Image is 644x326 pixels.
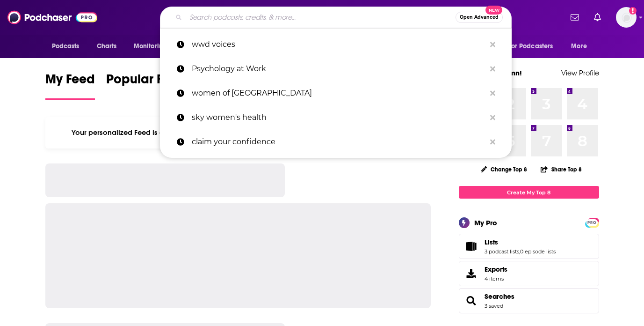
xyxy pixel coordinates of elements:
span: Searches [459,288,599,313]
a: 0 episode lists [520,248,556,255]
div: Search podcasts, credits, & more... [160,7,512,28]
a: claim your confidence [160,130,512,154]
span: New [485,6,502,15]
button: Open AdvancedNew [456,12,503,23]
span: 4 items [485,275,507,282]
button: Change Top 8 [475,163,533,175]
a: Popular Feed [106,71,186,100]
span: My Feed [45,71,95,93]
a: Create My Top 8 [459,186,599,199]
span: Logged in as autumncomm [616,7,637,28]
input: Search podcasts, credits, & more... [186,10,456,25]
button: open menu [564,37,599,55]
button: open menu [127,37,179,55]
a: women of [GEOGRAPHIC_DATA] [160,81,512,105]
p: claim your confidence [192,130,485,154]
a: Searches [462,294,481,307]
span: , [519,248,520,255]
a: PRO [586,219,598,226]
p: wwd voices [192,32,485,57]
span: PRO [586,219,598,226]
a: wwd voices [160,32,512,57]
img: Podchaser - Follow, Share and Rate Podcasts [7,8,97,26]
div: My Pro [474,218,497,227]
button: Show profile menu [616,7,637,28]
button: Share Top 8 [540,160,582,178]
span: Lists [459,234,599,259]
a: Show notifications dropdown [590,9,605,25]
span: Exports [462,267,481,280]
span: For Podcasters [508,40,553,53]
a: Show notifications dropdown [567,9,583,25]
a: sky women's health [160,105,512,130]
a: Searches [485,292,514,301]
button: open menu [502,37,567,55]
p: Psychology at Work [192,57,485,81]
a: Lists [485,238,556,246]
a: 3 podcast lists [485,248,519,255]
span: Charts [97,40,117,53]
span: Monitoring [134,40,167,53]
a: Lists [462,240,481,253]
svg: Add a profile image [629,7,637,15]
img: User Profile [616,7,637,28]
a: Psychology at Work [160,57,512,81]
button: open menu [45,37,92,55]
a: 3 saved [485,303,503,309]
a: Exports [459,261,599,286]
p: sky women's health [192,105,485,130]
span: Open Advanced [460,15,499,20]
span: Popular Feed [106,71,186,93]
span: Exports [485,265,507,274]
p: women of austin [192,81,485,105]
span: Podcasts [52,40,80,53]
a: View Profile [561,68,599,77]
span: More [571,40,587,53]
div: Your personalized Feed is curated based on the Podcasts, Creators, Users, and Lists that you Follow. [45,117,431,148]
a: Charts [91,37,123,55]
a: My Feed [45,71,95,100]
span: Lists [485,238,498,246]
